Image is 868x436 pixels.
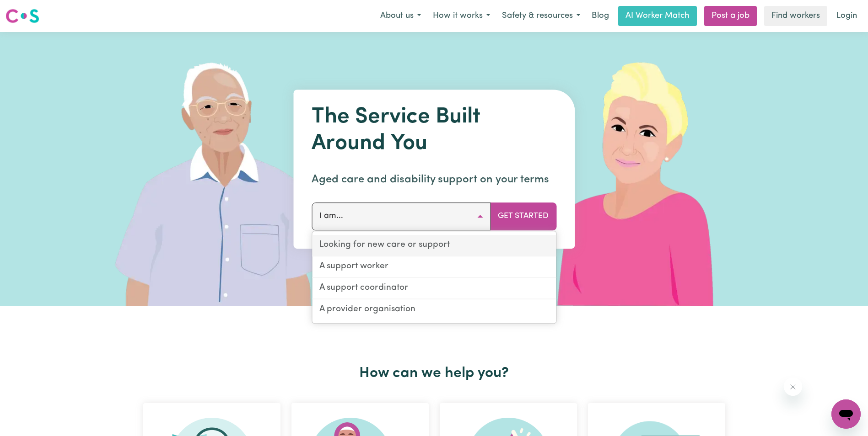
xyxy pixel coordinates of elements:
a: Login [831,6,863,26]
a: Post a job [704,6,757,26]
div: I am... [312,231,556,324]
a: Find workers [764,6,827,26]
a: Looking for new care or support [312,235,556,256]
button: Get Started [490,202,556,230]
a: AI Worker Match [618,6,697,26]
h2: How can we help you? [138,365,731,382]
h1: The Service Built Around You [312,104,556,157]
iframe: Close message [784,378,802,396]
iframe: Button to launch messaging window [831,399,861,429]
a: A support coordinator [312,278,556,299]
a: A support worker [312,256,556,278]
button: How it works [427,6,496,26]
button: Safety & resources [496,6,586,26]
span: Need any help? [5,6,55,14]
button: I am... [312,202,491,230]
a: A provider organisation [312,299,556,320]
a: Careseekers logo [5,5,39,27]
a: Blog [586,6,615,26]
p: Aged care and disability support on your terms [312,171,556,188]
img: Careseekers logo [5,8,39,24]
button: About us [374,6,427,26]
